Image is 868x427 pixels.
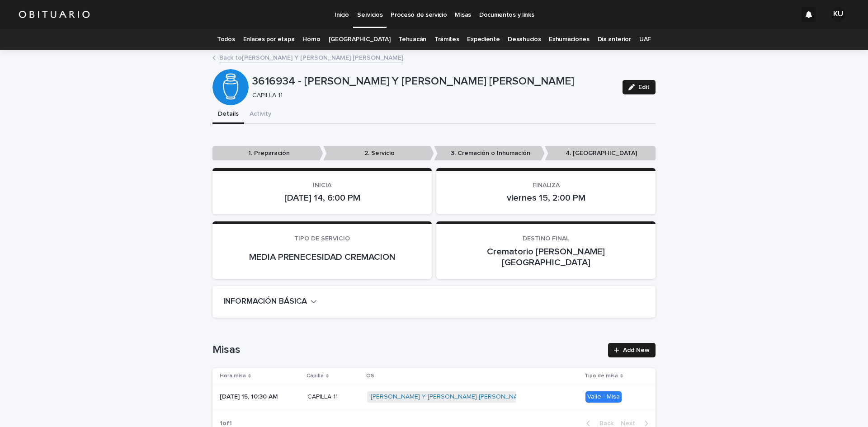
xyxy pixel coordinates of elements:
a: Día anterior [598,29,631,50]
span: Edit [638,84,650,90]
p: Tipo de misa [585,371,618,381]
p: Crematorio [PERSON_NAME][GEOGRAPHIC_DATA] [447,246,645,268]
p: OS [366,371,374,381]
p: 3. Cremación o Inhumación [434,146,545,161]
p: viernes 15, 2:00 PM [447,192,645,203]
a: Trámites [434,29,459,50]
p: [DATE] 15, 10:30 AM [220,391,280,401]
span: Add New [623,347,650,353]
p: CAPILLA 11 [307,391,340,401]
p: CAPILLA 11 [252,92,612,99]
a: Expediente [467,29,500,50]
p: 3616934 - [PERSON_NAME] Y [PERSON_NAME] [PERSON_NAME] [252,75,615,88]
button: INFORMACIÓN BÁSICA [223,297,317,307]
a: Enlaces por etapa [243,29,295,50]
p: 4. [GEOGRAPHIC_DATA] [545,146,656,161]
p: MEDIA PRENECESIDAD CREMACION [223,252,421,263]
h2: INFORMACIÓN BÁSICA [223,297,307,307]
a: Tehuacán [398,29,426,50]
a: [PERSON_NAME] Y [PERSON_NAME] [PERSON_NAME] [371,393,528,401]
span: FINALIZA [533,182,560,188]
span: DESTINO FINAL [523,235,569,242]
tr: [DATE] 15, 10:30 AM[DATE] 15, 10:30 AM CAPILLA 11CAPILLA 11 [PERSON_NAME] Y [PERSON_NAME] [PERSON... [212,384,656,410]
div: Valle - Misa [585,391,622,403]
button: Details [212,105,244,124]
h1: Misas [212,343,603,357]
a: UAF [639,29,651,50]
button: Activity [244,105,277,124]
div: KU [831,7,845,22]
a: Back to[PERSON_NAME] Y [PERSON_NAME] [PERSON_NAME] [219,52,403,62]
p: [DATE] 14, 6:00 PM [223,192,421,203]
span: INICIA [313,182,331,188]
span: Back [594,420,613,427]
a: Horno [302,29,320,50]
span: Next [621,420,641,427]
img: HUM7g2VNRLqGMmR9WVqf [18,5,90,23]
p: 2. Servicio [323,146,434,161]
p: Hora misa [220,371,246,381]
a: Add New [608,343,656,357]
p: 1. Preparación [212,146,323,161]
a: Todos [217,29,235,50]
a: [GEOGRAPHIC_DATA] [329,29,391,50]
p: Capilla [307,371,324,381]
a: Desahucios [508,29,541,50]
span: TIPO DE SERVICIO [294,235,350,242]
a: Exhumaciones [549,29,589,50]
button: Edit [623,80,656,94]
